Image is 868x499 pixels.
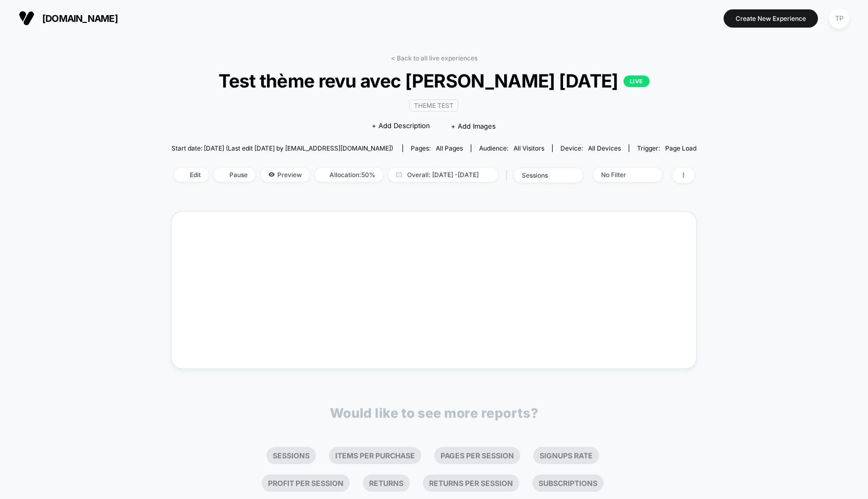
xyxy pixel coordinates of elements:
span: Edit [174,168,209,182]
div: Audience: [479,144,544,152]
div: Trigger: [637,144,696,152]
li: Profit Per Session [262,475,350,492]
a: < Back to all live experiences [391,54,478,62]
span: all pages [436,144,463,152]
div: Pages: [411,144,463,152]
span: [DOMAIN_NAME] [42,13,118,24]
div: No Filter [601,171,643,179]
span: | [503,168,514,183]
span: Start date: [DATE] (Last edit [DATE] by [EMAIL_ADDRESS][DOMAIN_NAME]) [172,144,393,152]
button: Create New Experience [724,9,818,28]
div: TP [829,8,849,29]
button: TP [826,8,852,29]
span: all devices [588,144,621,152]
button: [DOMAIN_NAME] [16,10,121,27]
li: Sessions [266,447,316,464]
li: Pages Per Session [434,447,520,464]
img: calendar [396,172,402,177]
span: Page Load [665,144,696,152]
span: + Add Description [372,121,430,131]
span: Allocation: 50% [315,168,383,182]
div: sessions [522,171,564,179]
img: Visually logo [19,10,34,26]
span: Pause [214,168,255,182]
li: Items Per Purchase [329,447,421,464]
p: Would like to see more reports? [330,405,539,421]
li: Returns [363,475,410,492]
span: Overall: [DATE] - [DATE] [388,168,498,182]
p: LIVE [624,76,650,87]
span: Preview [261,168,310,182]
li: Returns Per Session [423,475,519,492]
span: All Visitors [514,144,544,152]
li: Subscriptions [532,475,604,492]
li: Signups Rate [533,447,599,464]
span: + Add Images [451,122,496,130]
span: Test thème revu avec [PERSON_NAME] [DATE] [198,70,670,92]
span: Device: [552,144,629,152]
span: Theme Test [409,99,458,111]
